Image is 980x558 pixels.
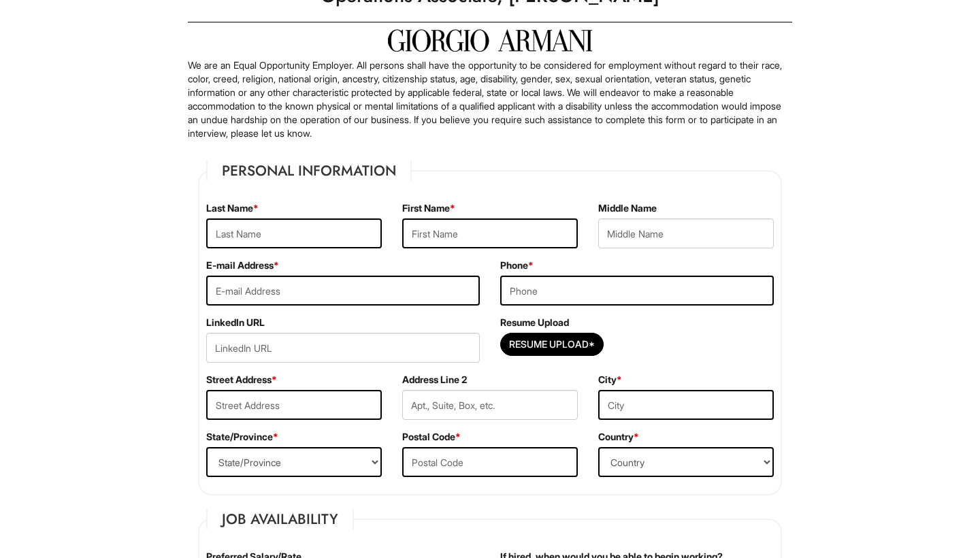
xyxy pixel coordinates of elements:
label: Last Name [206,201,259,215]
input: Apt., Suite, Box, etc. [402,390,578,420]
label: Country [598,430,639,444]
p: We are an Equal Opportunity Employer. All persons shall have the opportunity to be considered for... [188,59,792,140]
label: Postal Code [402,430,461,444]
label: Address Line 2 [402,373,467,387]
select: Country [598,447,774,477]
input: E-mail Address [206,276,480,306]
legend: Job Availability [206,509,354,529]
input: Phone [500,276,774,306]
legend: Personal Information [206,161,412,181]
label: LinkedIn URL [206,316,265,329]
input: Middle Name [598,218,774,248]
input: Last Name [206,218,382,248]
select: State/Province [206,447,382,477]
label: Street Address [206,373,277,387]
input: First Name [402,218,578,248]
img: Giorgio Armani [388,29,592,52]
input: City [598,390,774,420]
label: Middle Name [598,201,657,215]
input: Postal Code [402,447,578,477]
label: E-mail Address [206,259,279,272]
label: Phone [500,259,534,272]
button: Resume Upload*Resume Upload* [500,333,604,356]
label: First Name [402,201,455,215]
input: LinkedIn URL [206,333,480,363]
input: Street Address [206,390,382,420]
label: State/Province [206,430,278,444]
label: City [598,373,622,387]
label: Resume Upload [500,316,569,329]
